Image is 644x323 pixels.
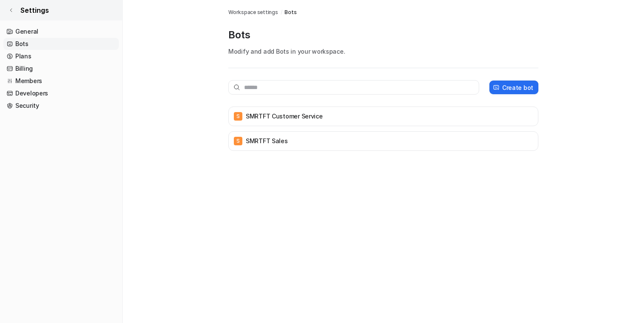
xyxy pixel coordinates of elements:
[489,81,538,94] button: Create bot
[20,5,49,15] span: Settings
[3,75,119,87] a: Members
[234,137,242,145] span: S
[502,83,533,92] p: Create bot
[493,84,500,91] img: create
[228,9,278,16] a: Workspace settings
[3,63,119,75] a: Billing
[246,112,323,121] p: SMRTFT Customer Service
[3,38,119,50] a: Bots
[228,47,538,56] p: Modify and add Bots in your workspace.
[246,137,288,145] p: SMRTFT Sales
[228,28,538,42] p: Bots
[234,112,242,121] span: S
[281,9,282,16] span: /
[3,100,119,112] a: Security
[3,26,119,37] a: General
[3,87,119,99] a: Developers
[3,50,119,62] a: Plans
[285,9,296,16] a: Bots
